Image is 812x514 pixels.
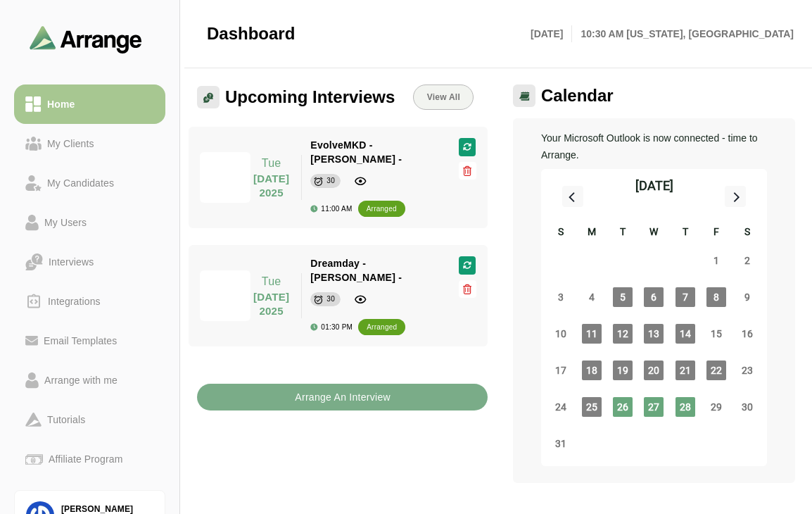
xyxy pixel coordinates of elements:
a: Arrange with me [14,361,165,400]
div: [DATE] [635,176,673,196]
img: arrangeai-name-small-logo.4d2b8aee.svg [30,25,142,53]
span: Sunday, August 31, 2025 [551,434,571,453]
p: Your Microsoft Outlook is now connected - time to Arrange. [541,130,767,163]
div: Home [42,96,80,113]
span: EvolveMKD - [PERSON_NAME] - [310,139,402,165]
span: Monday, August 11, 2025 [582,324,602,344]
a: Home [14,84,165,124]
a: Interviews [14,242,165,282]
span: Thursday, August 21, 2025 [675,361,695,380]
span: Tuesday, August 5, 2025 [613,287,633,307]
span: Tuesday, August 19, 2025 [613,361,633,380]
div: W [638,224,669,242]
div: My Candidates [42,175,120,192]
div: arranged [367,320,397,334]
div: 30 [326,292,335,306]
span: Friday, August 1, 2025 [706,251,726,270]
span: Monday, August 4, 2025 [582,287,602,307]
span: Tuesday, August 12, 2025 [613,324,633,344]
div: T [670,224,701,242]
span: Thursday, August 14, 2025 [675,324,695,344]
div: S [732,224,763,242]
div: S [545,224,576,242]
p: Tue [250,273,293,290]
span: Calendar [541,85,614,106]
p: 10:30 AM [US_STATE], [GEOGRAPHIC_DATA] [572,25,794,42]
span: Wednesday, August 27, 2025 [644,397,664,417]
a: My Clients [14,124,165,163]
span: Saturday, August 30, 2025 [737,397,757,417]
div: My Users [39,214,92,231]
span: Sunday, August 24, 2025 [551,397,571,417]
span: Sunday, August 17, 2025 [551,361,571,380]
p: [DATE] [531,25,572,42]
span: Wednesday, August 20, 2025 [644,361,664,380]
div: M [576,224,607,242]
span: Wednesday, August 6, 2025 [644,287,664,307]
span: Dashboard [207,23,295,44]
span: Tuesday, August 26, 2025 [613,397,633,417]
div: 30 [326,174,335,188]
a: My Users [14,203,165,242]
span: Upcoming Interviews [225,87,395,108]
span: Sunday, August 3, 2025 [551,287,571,307]
div: Tutorials [42,411,91,428]
div: Arrange with me [39,372,123,389]
a: View All [413,84,474,110]
div: 01:30 PM [310,323,353,331]
span: Friday, August 8, 2025 [706,287,726,307]
div: Interviews [43,253,99,270]
a: My Candidates [14,163,165,203]
div: My Clients [42,135,100,152]
span: View All [426,92,460,102]
p: [DATE] 2025 [250,290,293,318]
a: Integrations [14,282,165,321]
a: Affiliate Program [14,439,165,479]
button: Arrange An Interview [197,384,488,410]
span: Dreamday - [PERSON_NAME] - [310,258,402,283]
div: Email Templates [38,332,122,349]
span: Friday, August 22, 2025 [706,361,726,380]
span: Saturday, August 9, 2025 [737,287,757,307]
div: F [701,224,732,242]
span: Saturday, August 16, 2025 [737,324,757,344]
span: Monday, August 18, 2025 [582,361,602,380]
span: Friday, August 15, 2025 [706,324,726,344]
div: arranged [367,202,397,216]
span: Saturday, August 2, 2025 [737,251,757,270]
span: Thursday, August 7, 2025 [675,287,695,307]
span: Wednesday, August 13, 2025 [644,324,664,344]
span: Sunday, August 10, 2025 [551,324,571,344]
div: 11:00 AM [310,205,352,213]
div: Integrations [42,293,106,310]
a: Email Templates [14,321,165,361]
p: Tue [250,155,293,172]
span: Thursday, August 28, 2025 [675,397,695,417]
p: [DATE] 2025 [250,172,293,200]
span: Saturday, August 23, 2025 [737,361,757,380]
div: Affiliate Program [43,451,128,468]
a: Tutorials [14,400,165,439]
span: Monday, August 25, 2025 [582,397,602,417]
span: Friday, August 29, 2025 [706,397,726,417]
b: Arrange An Interview [294,384,391,410]
div: T [607,224,638,242]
